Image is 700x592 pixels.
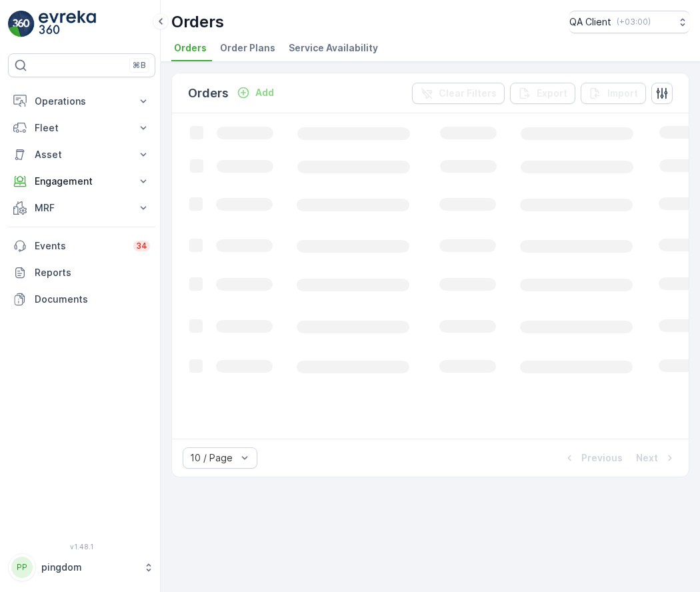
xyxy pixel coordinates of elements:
[439,87,497,100] p: Clear Filters
[35,148,129,161] p: Asset
[289,41,378,55] span: Service Availability
[8,115,155,141] button: Fleet
[35,175,129,188] p: Engagement
[8,141,155,168] button: Asset
[171,11,224,33] p: Orders
[636,451,658,465] p: Next
[133,60,146,71] p: ⌘B
[39,11,96,37] img: logo_light-DOdMpM7g.png
[35,121,129,135] p: Fleet
[8,168,155,195] button: Engagement
[8,11,35,37] img: logo
[220,41,275,55] span: Order Plans
[617,17,651,27] p: ( +03:00 )
[8,88,155,115] button: Operations
[8,233,155,259] a: Events34
[561,450,624,466] button: Previous
[510,83,575,104] button: Export
[569,15,611,29] p: QA Client
[35,293,150,306] p: Documents
[231,85,279,101] button: Add
[35,95,129,108] p: Operations
[569,11,689,33] button: QA Client(+03:00)
[8,195,155,221] button: MRF
[537,87,567,100] p: Export
[136,241,147,251] p: 34
[188,84,229,103] p: Orders
[35,201,129,215] p: MRF
[8,543,155,551] span: v 1.48.1
[8,553,155,581] button: PPpingdom
[255,86,274,99] p: Add
[11,557,33,578] div: PP
[8,286,155,313] a: Documents
[35,266,150,279] p: Reports
[174,41,207,55] span: Orders
[412,83,505,104] button: Clear Filters
[35,239,125,253] p: Events
[581,83,646,104] button: Import
[581,451,623,465] p: Previous
[635,450,678,466] button: Next
[607,87,638,100] p: Import
[41,561,137,574] p: pingdom
[8,259,155,286] a: Reports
